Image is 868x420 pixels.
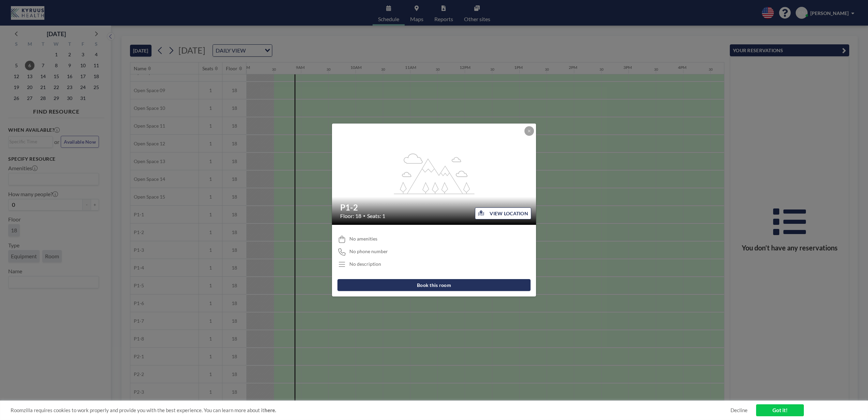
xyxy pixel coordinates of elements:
div: No description [349,261,381,267]
span: No phone number [349,248,388,255]
a: here. [264,407,276,413]
span: Floor: 18 [340,213,361,219]
button: Book this room [337,279,531,291]
button: VIEW LOCATION [475,207,531,219]
g: flex-grow: 1.2; [394,153,475,194]
span: Roomzilla requires cookies to work properly and provide you with the best experience. You can lea... [11,407,730,414]
h2: P1-2 [340,202,529,213]
a: Decline [730,407,748,414]
span: • [363,213,365,218]
span: No amenities [349,236,377,242]
span: Seats: 1 [367,213,385,219]
a: Got it! [756,404,804,416]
